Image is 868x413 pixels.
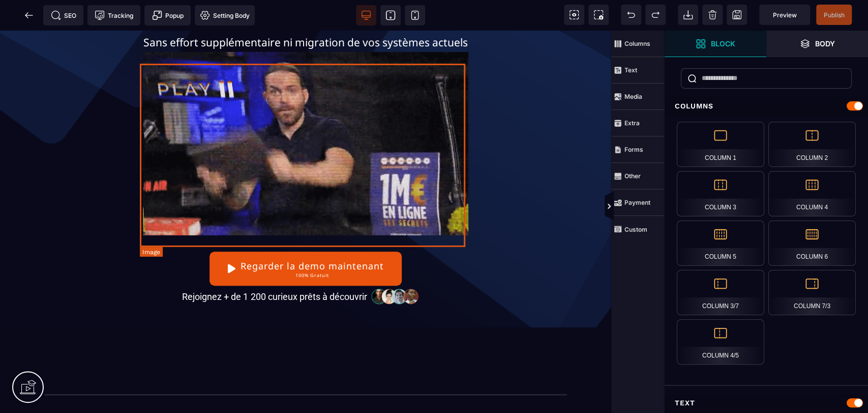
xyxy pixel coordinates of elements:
[611,31,665,57] span: Columns
[588,5,609,25] span: Screenshot
[816,5,852,25] span: Save
[405,5,425,25] span: View mobile
[356,5,376,25] span: View desktop
[624,119,640,127] strong: Extra
[677,319,764,365] div: Column 4/5
[611,189,665,216] span: Payment
[87,5,140,25] span: Tracking code
[611,163,665,189] span: Other
[143,21,468,205] img: 1a86d00ba3cf512791b52cd22d41398a_VSL_-_MetaForma_Draft_06-low.gif
[611,110,665,136] span: Extra
[43,5,83,25] span: Seo meta data
[677,221,764,266] div: Column 5
[152,10,184,20] span: Popup
[766,31,868,57] span: Open Layers
[665,31,766,57] span: Open Blocks
[624,226,647,233] strong: Custom
[624,199,650,206] strong: Payment
[72,2,540,21] text: Sans effort supplémentaire ni migration de vos systèmes actuels
[209,221,402,255] button: Regarder la demo maintenant100% Gratuit
[19,5,39,25] span: Back
[621,5,641,25] span: Undo
[665,191,675,222] span: Toggle Views
[702,5,723,25] span: Clear
[51,10,76,20] span: SEO
[611,216,665,242] span: Custom Block
[759,5,810,25] span: Preview
[624,93,642,100] strong: Media
[768,221,856,266] div: Column 6
[624,172,641,180] strong: Other
[95,10,133,20] span: Tracking
[727,5,747,25] span: Save
[824,11,845,19] span: Publish
[677,122,764,167] div: Column 1
[768,270,856,315] div: Column 7/3
[564,5,584,25] span: View components
[200,10,250,20] span: Setting Body
[677,171,764,216] div: Column 3
[624,146,643,153] strong: Forms
[711,40,735,47] strong: Block
[195,5,255,25] span: Favicon
[624,66,637,74] strong: Text
[611,84,665,110] span: Media
[179,258,369,274] text: Rejoignez + de 1 200 curieux prêts à découvrir
[611,136,665,163] span: Forms
[677,270,764,315] div: Column 3/7
[380,5,401,25] span: View tablet
[665,394,868,412] div: Text
[611,57,665,84] span: Text
[815,40,835,47] strong: Body
[665,97,868,116] div: Columns
[678,5,698,25] span: Open Import Webpage
[144,5,191,25] span: Create Alert Modal
[768,122,856,167] div: Column 2
[773,11,797,19] span: Preview
[624,40,650,47] strong: Columns
[645,5,666,25] span: Redo
[369,258,421,274] img: 32586e8465b4242308ef789b458fc82f_community-people.png
[768,171,856,216] div: Column 4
